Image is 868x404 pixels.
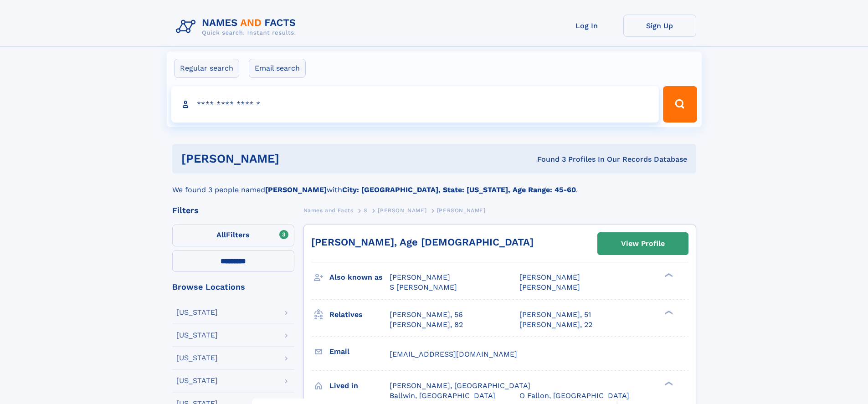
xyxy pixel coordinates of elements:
span: [PERSON_NAME] [378,207,426,214]
b: [PERSON_NAME] [265,185,327,194]
span: S [PERSON_NAME] [390,283,457,291]
div: [US_STATE] [176,332,218,339]
a: [PERSON_NAME], Age [DEMOGRAPHIC_DATA] [311,236,534,248]
span: [PERSON_NAME] [519,283,580,291]
a: [PERSON_NAME], 56 [390,310,463,320]
span: [PERSON_NAME] [437,207,486,214]
span: S [364,207,368,214]
div: We found 3 people named with . [172,174,696,195]
a: Names and Facts [303,205,354,216]
b: City: [GEOGRAPHIC_DATA], State: [US_STATE], Age Range: 45-60 [342,185,576,194]
span: All [216,230,226,239]
label: Email search [249,59,306,78]
span: [PERSON_NAME], [GEOGRAPHIC_DATA] [390,381,530,390]
h1: [PERSON_NAME] [181,153,408,164]
a: [PERSON_NAME], 22 [519,320,592,330]
span: [EMAIL_ADDRESS][DOMAIN_NAME] [390,350,517,358]
a: [PERSON_NAME], 51 [519,310,591,320]
img: Logo Names and Facts [172,15,303,39]
input: search input [171,86,659,123]
a: Sign Up [623,15,696,37]
div: [US_STATE] [176,354,218,362]
div: ❯ [663,309,673,315]
div: View Profile [621,233,665,254]
div: ❯ [663,272,673,278]
h3: Relatives [329,307,390,322]
span: O Fallon, [GEOGRAPHIC_DATA] [519,391,629,400]
span: [PERSON_NAME] [390,273,450,281]
a: View Profile [598,233,688,255]
a: S [364,205,368,216]
a: Log In [550,15,623,37]
label: Filters [172,225,294,246]
div: ❯ [663,380,673,386]
div: [US_STATE] [176,309,218,316]
div: Filters [172,206,294,215]
h3: Email [329,344,390,359]
div: Browse Locations [172,283,294,291]
div: Found 3 Profiles In Our Records Database [408,154,687,164]
span: [PERSON_NAME] [519,273,580,281]
a: [PERSON_NAME], 82 [390,320,463,330]
h3: Also known as [329,270,390,285]
div: [US_STATE] [176,377,218,384]
span: Ballwin, [GEOGRAPHIC_DATA] [390,391,495,400]
button: Search Button [663,86,697,123]
label: Regular search [174,59,239,78]
a: [PERSON_NAME] [378,205,426,216]
h3: Lived in [329,378,390,394]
